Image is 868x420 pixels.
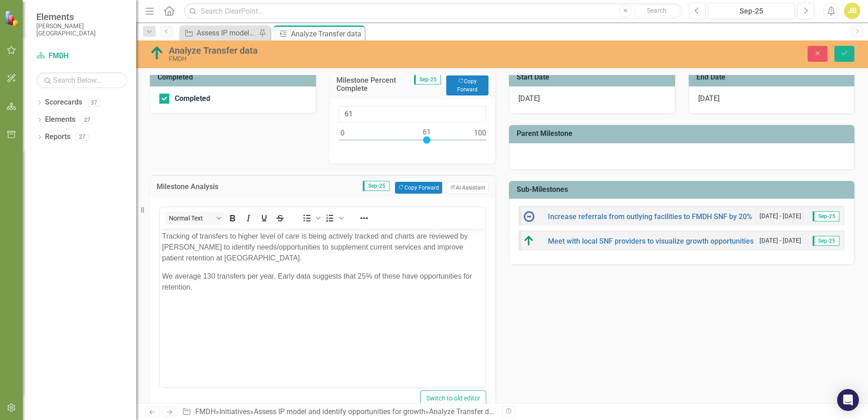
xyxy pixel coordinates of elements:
[429,407,499,416] div: Analyze Transfer data
[160,229,485,387] iframe: Rich Text Area
[523,235,534,246] img: Above Target
[711,6,792,17] div: Sep-25
[647,7,666,14] span: Search
[322,212,345,225] div: Numbered list
[414,75,441,85] span: Sep-25
[157,183,266,191] h3: Milestone Analysis
[184,3,682,19] input: Search ClearPoint...
[169,215,213,222] span: Normal Text
[75,133,89,141] div: 27
[759,212,801,220] small: [DATE] - [DATE]
[45,115,75,125] a: Elements
[182,407,495,417] div: » » »
[5,10,20,26] img: ClearPoint Strategy
[80,116,94,124] div: 27
[517,73,671,81] h3: Start Date
[272,212,288,225] button: Strikethrough
[195,407,216,416] a: FMDH
[517,130,850,138] h3: Parent Milestone
[197,27,256,39] div: Assess IP model and identify opportunities for growth
[225,212,240,225] button: Bold
[336,76,414,92] h3: Milestone Percent Complete
[837,389,859,411] div: Open Intercom Messenger
[517,185,850,194] h3: Sub-Milestones
[2,20,323,31] p: Continue tracking in QAPI
[548,237,754,245] a: Meet with local SNF providers to visualize growth opportunities
[36,11,127,22] span: Elements
[182,27,256,39] a: Assess IP model and identify opportunities for growth
[291,28,362,40] div: Analyze Transfer data
[395,182,442,194] button: Copy Forward
[420,390,486,406] button: Switch to old editor
[523,211,534,222] img: No Information
[2,2,323,13] p: Continue to chart review each individual transfer for opportunities.
[446,75,488,95] button: Copy Forward
[256,212,272,225] button: Underline
[36,72,127,88] input: Search Below...
[844,3,860,19] button: JB
[813,211,839,221] span: Sep-25
[87,99,101,106] div: 37
[158,73,311,81] h3: Completed
[759,236,801,245] small: [DATE] - [DATE]
[696,73,850,81] h3: End Date
[447,182,488,194] button: AI Assistant
[708,3,795,19] button: Sep-25
[165,212,224,225] button: Block Normal Text
[634,5,680,17] button: Search
[36,51,127,61] a: FMDH
[363,181,390,191] span: Sep-25
[254,407,425,416] a: Assess IP model and identify opportunities for growth
[299,212,322,225] div: Bullet list
[698,94,720,103] span: [DATE]
[36,22,127,37] small: [PERSON_NAME][GEOGRAPHIC_DATA]
[169,55,545,62] div: FMDH
[356,212,372,225] button: Reveal or hide additional toolbar items
[241,212,256,225] button: Italic
[548,212,752,221] a: Increase referrals from outlying facilities to FMDH SNF by 20%
[45,132,70,142] a: Reports
[169,45,545,55] div: Analyze Transfer data
[150,46,164,60] img: Above Target
[45,97,82,108] a: Scorecards
[813,236,839,246] span: Sep-25
[518,94,540,103] span: [DATE]
[219,407,250,416] a: Initiatives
